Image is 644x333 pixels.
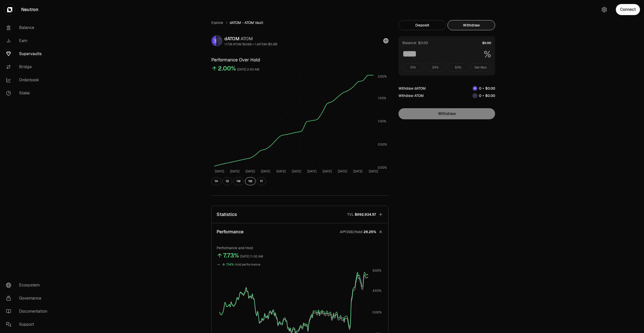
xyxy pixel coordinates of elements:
span: 26.25% [364,229,376,234]
nav: breadcrumb [211,20,388,25]
button: 1H [211,177,221,185]
a: Orderbook [2,73,54,87]
div: [DATE] 2:00 AM [237,67,259,72]
img: ATOM Logo [217,36,222,46]
img: dATOM Logo [473,86,477,90]
div: 2.00% [218,64,236,72]
tspan: 1.00% [378,119,386,123]
div: [DATE] 11:00 AM [240,254,263,260]
p: APY30D/hold [340,229,363,234]
span: $692,934.57 [355,212,376,217]
a: Ecosystem [2,279,54,292]
tspan: [DATE] [353,169,363,173]
img: dATOM Logo [212,36,216,46]
a: Bridge [2,60,54,73]
span: ATOM [240,36,253,42]
p: Statistics [217,211,237,218]
a: Supervaults [2,47,54,60]
tspan: [DATE] [246,169,255,173]
tspan: 0.50% [378,142,387,146]
tspan: [DATE] [338,169,347,173]
button: PerformanceAPY30D/hold26.25% [212,223,388,240]
button: 1W [233,177,244,185]
tspan: 1.50% [378,96,386,100]
div: Hold performance [235,262,260,268]
tspan: [DATE] [369,169,378,173]
a: Balance [2,21,54,34]
a: Support [2,318,54,331]
div: 1.1739 ATOM ($4.84) = 1 dATOM ($5.68) [224,42,277,46]
span: dATOM - ATOM Vault [230,20,263,25]
img: ATOM Logo [473,94,477,98]
tspan: [DATE] [215,169,224,173]
tspan: 2.00% [378,75,387,79]
span: % [484,49,491,59]
a: Governance [2,292,54,305]
button: Deposit [398,20,446,30]
h3: Performance Over Hold [211,56,388,63]
tspan: [DATE] [230,169,239,173]
button: Connect [616,4,640,15]
div: Withdraw dATOM [398,86,426,91]
div: Balance: $0.00 [403,40,428,45]
a: Stake [2,87,54,100]
div: 7.14% [226,262,234,268]
button: 1Y [257,177,266,185]
tspan: 4.50% [373,289,381,293]
button: 1M [245,177,256,185]
p: Performance and Hold [217,245,383,250]
tspan: [DATE] [307,169,316,173]
tspan: [DATE] [276,169,286,173]
a: Explore [211,20,223,25]
div: Withdraw ATOM [398,93,424,98]
p: Performance [217,228,244,235]
a: Earn [2,34,54,47]
p: TVL [347,212,354,217]
button: Withdraw [448,20,495,30]
tspan: 0.00% [373,310,382,314]
a: Documentation [2,305,54,318]
button: StatisticsTVL$692,934.57 [212,206,388,223]
div: 7.73% [223,251,239,260]
tspan: 9.00% [373,269,381,273]
tspan: [DATE] [261,169,270,173]
button: 1D [222,177,232,185]
div: dATOM [224,35,277,42]
tspan: [DATE] [292,169,301,173]
tspan: 0.00% [378,166,387,170]
tspan: [DATE] [323,169,332,173]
